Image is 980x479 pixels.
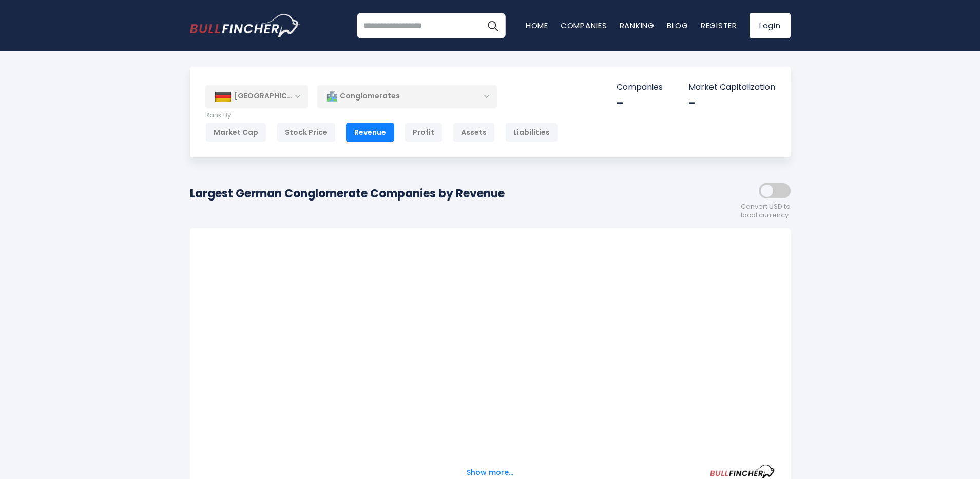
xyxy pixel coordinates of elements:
a: Blog [667,20,688,31]
div: Profit [405,123,443,142]
a: Go to homepage [190,14,300,37]
h1: Largest German Conglomerate Companies by Revenue [190,185,505,202]
p: Rank By [205,111,558,120]
a: Register [701,20,737,31]
div: [GEOGRAPHIC_DATA] [205,85,308,108]
a: Companies [561,20,607,31]
span: Convert USD to local currency [741,203,791,220]
button: Search [480,13,506,38]
a: Home [526,20,548,31]
div: - [617,95,663,111]
div: Assets [453,123,495,142]
div: Stock Price [277,123,336,142]
img: bullfincher logo [190,14,300,37]
div: Revenue [346,123,394,142]
div: - [688,95,775,111]
a: Login [750,13,791,38]
p: Market Capitalization [688,82,775,93]
div: Market Cap [205,123,266,142]
p: Companies [617,82,663,93]
a: Ranking [620,20,655,31]
div: Conglomerates [317,85,497,108]
div: Liabilities [505,123,558,142]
